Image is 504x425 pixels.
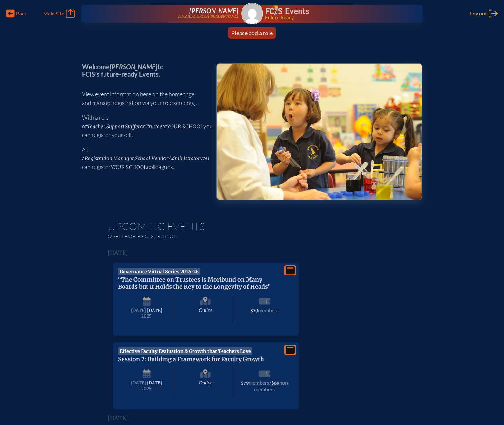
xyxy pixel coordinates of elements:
span: Support Staffer [106,123,140,130]
span: Teacher [87,123,105,130]
span: Main Site [43,10,64,17]
span: Back [16,10,27,17]
span: Session 2: Building a Framework for Faculty Growth [118,356,264,363]
span: Administrator [169,155,200,161]
span: [DATE] [131,380,146,386]
span: Online [177,367,234,395]
a: [PERSON_NAME][EMAIL_ADDRESS][DOMAIN_NAME] [102,7,238,20]
h3: [DATE] [108,415,397,421]
p: With a role of , or at you can register yourself. [82,113,206,139]
span: School Head [135,155,163,161]
span: Governance Virtual Series 2025-26 [118,268,201,275]
img: Gravatar [242,3,262,24]
p: Open for registration [108,233,278,239]
span: your school [167,123,203,130]
span: Future Ready [265,15,402,20]
span: 2025 [123,386,170,391]
span: non-members [254,380,290,392]
img: Events [217,64,422,200]
span: Please add a role [231,29,273,36]
span: [PERSON_NAME] [189,7,238,14]
span: / [269,380,271,386]
span: 2025 [123,314,170,319]
span: [DATE] [147,308,162,313]
span: Online [177,294,234,321]
span: members [249,380,269,386]
span: $89 [271,381,279,386]
span: “The Committee on Trustees is Moribund on Many Boards but It Holds the Key to the Longevity of He... [118,276,271,290]
div: FCIS Events — Future ready [266,5,402,20]
span: Effective Faculty Evaluation & Growth that Teachers Love [118,347,253,355]
span: [PERSON_NAME] [110,63,157,71]
h1: Upcoming Events [108,221,397,231]
h3: [DATE] [108,250,397,256]
span: [DATE] [147,380,162,386]
a: Main Site [43,9,75,18]
span: your school [111,164,147,170]
p: As a , or you can register colleagues. [82,145,206,171]
span: Trustee [145,123,162,130]
span: $79 [250,308,258,314]
span: members [258,307,279,313]
span: $79 [241,381,249,386]
p: Welcome to FCIS’s future-ready Events. [82,63,206,78]
span: Registration Manager [85,155,134,161]
span: [DATE] [131,308,146,313]
a: Gravatar [241,3,263,24]
a: Please add a role [229,27,275,39]
p: View event information here on the homepage and manage registration via your role screen(s). [82,90,206,107]
p: [EMAIL_ADDRESS][DOMAIN_NAME] [178,14,239,19]
span: Log out [470,10,487,17]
